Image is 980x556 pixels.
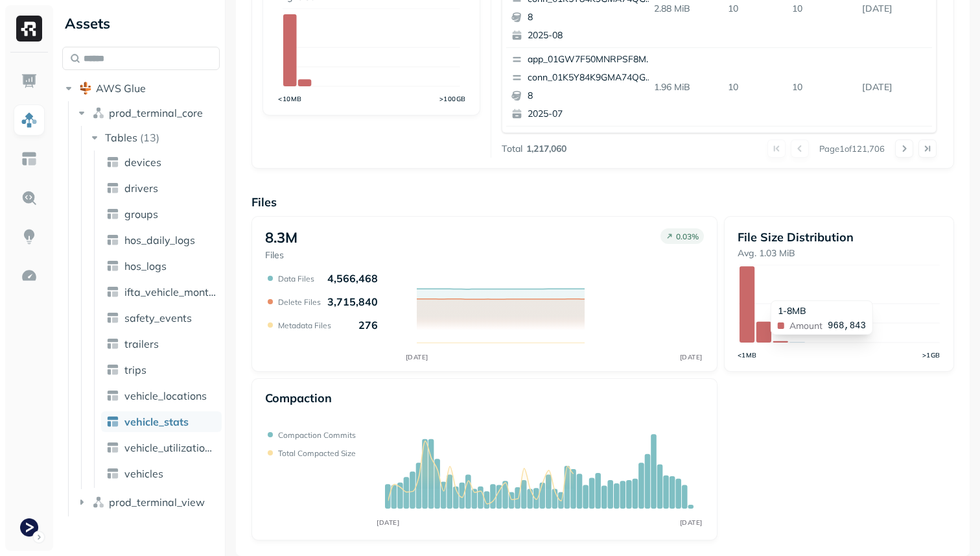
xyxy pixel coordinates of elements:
[265,391,332,405] p: Compaction
[21,112,38,128] img: Assets
[101,282,222,302] a: ifta_vehicle_months
[358,319,378,332] p: 276
[101,411,222,432] a: vehicle_stats
[124,415,189,428] span: vehicle_stats
[738,230,940,245] p: File Size Distribution
[101,230,222,250] a: hos_daily_logs
[96,82,146,95] span: AWS Glue
[787,76,857,99] p: 10
[101,308,222,328] a: safety_events
[106,260,119,272] img: table
[124,182,158,195] span: drivers
[377,518,399,527] tspan: [DATE]
[106,208,119,221] img: table
[124,311,192,324] span: safety_events
[21,228,38,245] img: Insights
[106,156,119,169] img: table
[738,351,757,359] tspan: <1MB
[106,389,119,402] img: table
[106,311,119,324] img: table
[106,467,119,480] img: table
[101,333,222,354] a: trailers
[105,131,137,144] span: Tables
[106,182,119,195] img: table
[101,204,222,224] a: groups
[124,260,167,272] span: hos_logs
[124,467,163,480] span: vehicles
[327,272,378,285] p: 4,566,468
[101,437,222,458] a: vehicle_utilization_day
[75,103,220,123] button: prod_terminal_core
[124,285,216,298] span: ifta_vehicle_months
[857,76,932,99] p: Sep 24, 2025
[21,267,38,284] img: Optimization
[819,143,885,154] p: Page 1 of 121,706
[278,448,356,458] p: Total compacted size
[124,337,159,350] span: trailers
[140,131,159,144] p: ( 13 )
[251,195,954,210] p: Files
[124,208,158,221] span: groups
[101,152,222,173] a: devices
[106,363,119,376] img: table
[679,353,702,361] tspan: [DATE]
[506,48,659,126] button: app_01GW7F50MNRPSF8MFHFDEVDVJAconn_01K5Y84K9GMA74QG15P09EGQH882025-07
[106,441,119,454] img: table
[62,78,220,99] button: AWS Glue
[75,492,220,513] button: prod_terminal_view
[109,496,205,509] span: prod_terminal_view
[16,16,42,42] img: Ryft
[265,249,297,261] p: Files
[528,90,653,103] p: 8
[649,76,723,99] p: 1.96 MiB
[124,363,146,376] span: trips
[278,297,321,307] p: Delete Files
[439,95,466,103] tspan: >100GB
[124,441,216,454] span: vehicle_utilization_day
[124,389,207,402] span: vehicle_locations
[21,151,38,167] img: Asset Explorer
[327,295,378,308] p: 3,715,840
[278,430,356,440] p: Compaction commits
[278,95,302,103] tspan: <10MB
[506,127,659,204] button: app_01GW7F50MNRPSF8MFHFDEVDVJAconn_01K5Y84K9GMA74QG15P09EGQH882025-06
[88,127,221,148] button: Tables(13)
[101,256,222,276] a: hos_logs
[106,337,119,350] img: table
[278,320,331,330] p: Metadata Files
[528,53,653,66] p: app_01GW7F50MNRPSF8MFHFDEVDVJA
[109,106,203,119] span: prod_terminal_core
[676,232,699,241] p: 0.03 %
[106,415,119,428] img: table
[62,13,220,34] div: Assets
[526,143,566,155] p: 1,217,060
[101,385,222,406] a: vehicle_locations
[723,76,787,99] p: 10
[528,71,653,84] p: conn_01K5Y84K9GMA74QG15P09EGQH8
[20,518,38,537] img: Terminal
[502,143,522,155] p: Total
[528,108,653,121] p: 2025-07
[106,234,119,247] img: table
[278,274,314,284] p: Data Files
[92,106,105,119] img: namespace
[79,82,92,95] img: root
[92,496,105,509] img: namespace
[265,228,297,247] p: 8.3M
[124,156,161,169] span: devices
[21,73,38,90] img: Dashboard
[101,359,222,380] a: trips
[101,463,222,484] a: vehicles
[528,29,653,42] p: 2025-08
[106,285,119,298] img: table
[21,189,38,206] img: Query Explorer
[101,178,222,199] a: drivers
[528,11,653,24] p: 8
[124,234,195,247] span: hos_daily_logs
[922,351,940,359] tspan: >1GB
[738,247,940,260] p: Avg. 1.03 MiB
[680,518,703,527] tspan: [DATE]
[405,353,428,361] tspan: [DATE]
